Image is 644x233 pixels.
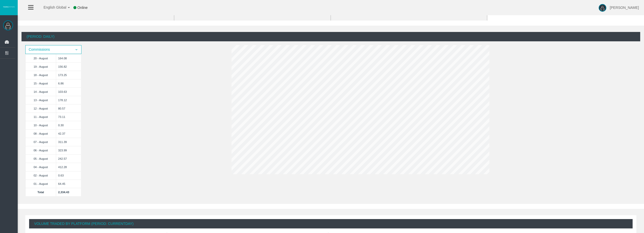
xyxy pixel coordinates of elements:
td: 02 - August [26,171,56,180]
td: 12 - August [26,104,56,113]
td: 13 - August [26,96,56,104]
td: 07 - August [26,138,56,146]
img: user-image [599,4,606,12]
td: 19 - August [26,62,56,71]
td: 14 - August [26,87,56,96]
span: select [74,48,78,52]
td: 412.28 [56,163,81,171]
td: 0.30 [56,121,81,129]
td: 64.45 [56,180,81,188]
td: 20 - August [26,54,56,62]
td: 01 - August [26,180,56,188]
span: English Global [37,5,66,9]
td: 156.82 [56,62,81,71]
span: [PERSON_NAME] [610,6,639,10]
td: 42.37 [56,129,81,138]
td: 6.86 [56,79,81,87]
td: 04 - August [26,163,56,171]
td: 11 - August [26,113,56,121]
div: Volume Traded By Platform (Period: CurrentDay) [29,219,633,228]
td: 05 - August [26,154,56,163]
td: 73.11 [56,113,81,121]
img: logo.svg [3,6,15,8]
td: 08 - August [26,129,56,138]
div: (Period: Daily) [22,32,640,41]
td: 311.39 [56,138,81,146]
td: 323.99 [56,146,81,154]
td: Total [26,188,56,196]
td: 10 - August [26,121,56,129]
td: 15 - August [26,79,56,87]
td: 80.57 [56,104,81,113]
td: 2,334.43 [56,188,81,196]
td: 0.63 [56,171,81,180]
td: 164.08 [56,54,81,62]
td: 18 - August [26,71,56,79]
td: 242.57 [56,154,81,163]
td: 173.25 [56,71,81,79]
td: 178.12 [56,96,81,104]
td: 103.63 [56,87,81,96]
span: Online [77,6,88,10]
td: 06 - August [26,146,56,154]
span: Commissions [26,46,72,53]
